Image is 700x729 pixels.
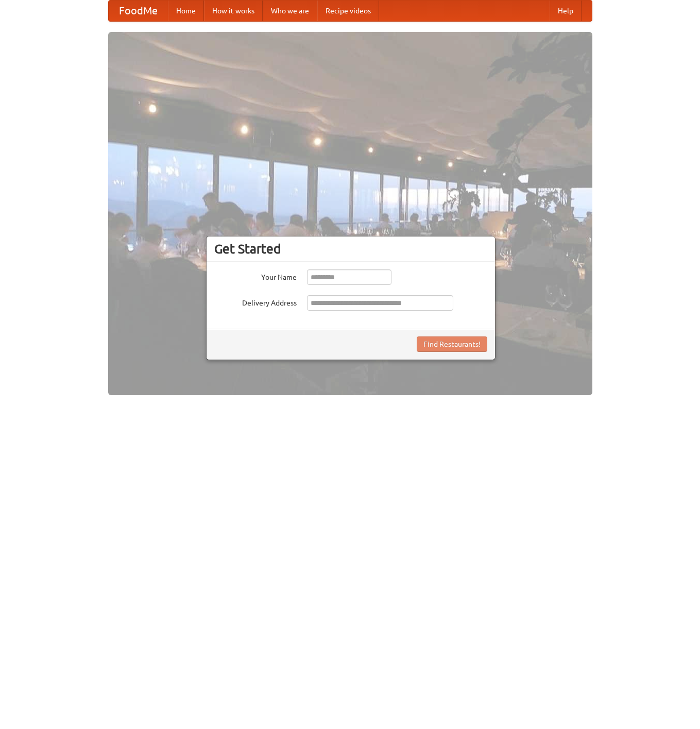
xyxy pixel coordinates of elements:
[214,269,297,282] label: Your Name
[214,295,297,308] label: Delivery Address
[263,1,317,21] a: Who we are
[204,1,263,21] a: How it works
[550,1,582,21] a: Help
[109,1,168,21] a: FoodMe
[214,241,487,257] h3: Get Started
[317,1,379,21] a: Recipe videos
[417,336,487,352] button: Find Restaurants!
[168,1,204,21] a: Home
